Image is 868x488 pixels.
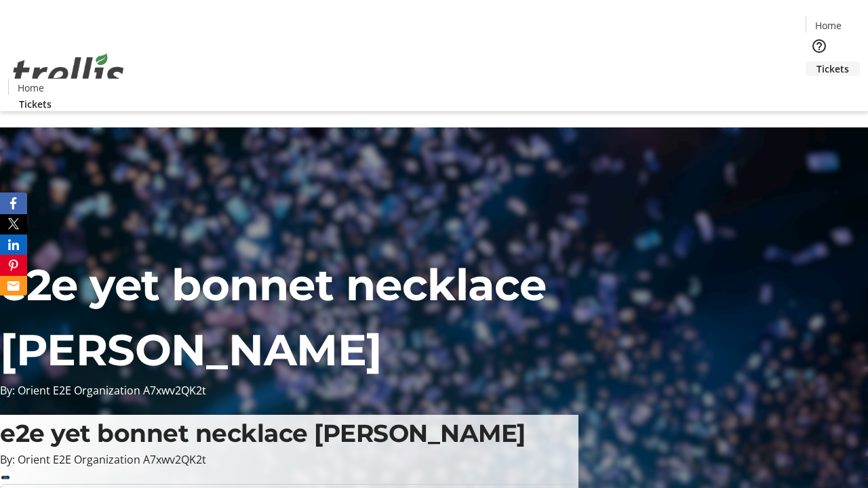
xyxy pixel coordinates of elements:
span: Home [815,18,842,33]
img: Orient E2E Organization A7xwv2QK2t's Logo [8,39,129,106]
span: Home [18,81,44,95]
a: Home [806,18,850,33]
a: Home [9,81,52,95]
span: Tickets [816,62,849,76]
a: Tickets [8,97,62,111]
button: Help [806,33,833,60]
button: Cart [806,76,833,103]
a: Tickets [806,62,860,76]
span: Tickets [19,97,52,111]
